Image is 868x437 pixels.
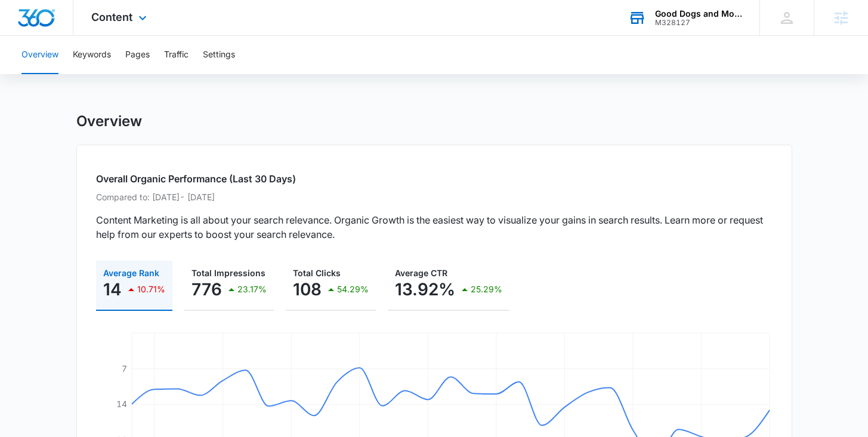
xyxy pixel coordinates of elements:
[91,11,132,23] span: Content
[125,36,150,74] button: Pages
[96,172,773,186] h2: Overall Organic Performance (Last 30 Days)
[19,31,29,41] img: website_grey.svg
[119,69,128,79] img: tab_keywords_by_traffic_grey.svg
[73,36,111,74] button: Keywords
[33,19,58,29] div: v 4.0.25
[471,285,502,294] p: 25.29%
[395,268,447,278] span: Average CTR
[76,112,142,130] h1: Overview
[395,280,455,299] p: 13.92%
[191,268,265,278] span: Total Impressions
[32,69,42,79] img: tab_domain_overview_orange.svg
[132,71,201,78] div: Keywords by Traffic
[103,280,122,299] p: 14
[19,19,29,29] img: logo_orange.svg
[116,399,127,409] tspan: 14
[293,268,341,278] span: Total Clicks
[96,213,773,242] p: Content Marketing is all about your search relevance. Organic Growth is the easiest way to visual...
[164,36,189,74] button: Traffic
[122,363,127,374] tspan: 7
[237,285,267,294] p: 23.17%
[45,71,107,78] div: Domain Overview
[103,268,159,278] span: Average Rank
[337,285,369,294] p: 54.29%
[293,280,322,299] p: 108
[31,31,131,41] div: Domain: [DOMAIN_NAME]
[655,19,742,27] div: account id
[191,280,222,299] p: 776
[96,191,773,203] p: Compared to: [DATE] - [DATE]
[21,36,58,74] button: Overview
[655,9,742,19] div: account name
[203,36,235,74] button: Settings
[137,285,165,294] p: 10.71%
